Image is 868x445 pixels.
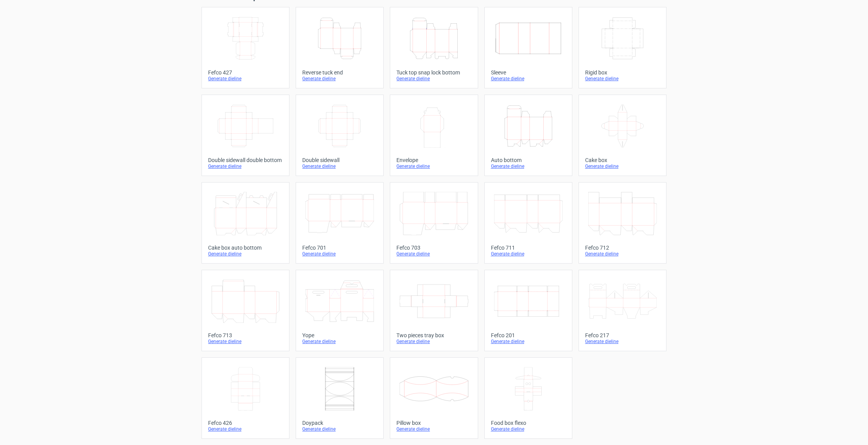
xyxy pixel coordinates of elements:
div: Generate dieline [208,426,283,432]
div: Generate dieline [302,251,377,257]
div: Yope [302,332,377,338]
a: Fefco 426Generate dieline [201,357,289,439]
div: Generate dieline [396,251,471,257]
a: Double sidewall double bottomGenerate dieline [201,95,289,176]
div: Double sidewall [302,157,377,163]
a: Double sidewallGenerate dieline [296,95,384,176]
a: Auto bottomGenerate dieline [484,95,572,176]
div: Generate dieline [302,338,377,345]
a: Reverse tuck endGenerate dieline [296,7,384,88]
a: DoypackGenerate dieline [296,357,384,439]
a: Fefco 711Generate dieline [484,182,572,264]
div: Tuck top snap lock bottom [396,69,471,76]
div: Double sidewall double bottom [208,157,283,163]
div: Generate dieline [491,338,566,345]
div: Fefco 701 [302,245,377,251]
div: Food box flexo [491,420,566,426]
div: Fefco 426 [208,420,283,426]
div: Generate dieline [302,76,377,82]
div: Pillow box [396,420,471,426]
div: Generate dieline [302,426,377,432]
div: Fefco 711 [491,245,566,251]
div: Cake box [585,157,660,163]
a: Pillow boxGenerate dieline [390,357,478,439]
div: Two pieces tray box [396,332,471,338]
a: Fefco 217Generate dieline [579,270,666,351]
a: Fefco 701Generate dieline [296,182,384,264]
div: Auto bottom [491,157,566,163]
div: Generate dieline [208,76,283,82]
a: Food box flexoGenerate dieline [484,357,572,439]
div: Sleeve [491,69,566,76]
a: EnvelopeGenerate dieline [390,95,478,176]
a: Cake box auto bottomGenerate dieline [201,182,289,264]
a: Fefco 703Generate dieline [390,182,478,264]
div: Generate dieline [585,76,660,82]
div: Generate dieline [585,338,660,345]
div: Generate dieline [396,163,471,169]
div: Generate dieline [491,163,566,169]
div: Generate dieline [491,251,566,257]
a: Fefco 201Generate dieline [484,270,572,351]
div: Generate dieline [396,426,471,432]
a: Fefco 713Generate dieline [201,270,289,351]
div: Envelope [396,157,471,163]
div: Generate dieline [208,163,283,169]
div: Rigid box [585,69,660,76]
div: Reverse tuck end [302,69,377,76]
div: Fefco 201 [491,332,566,338]
div: Fefco 217 [585,332,660,338]
a: Cake boxGenerate dieline [579,95,666,176]
div: Generate dieline [208,338,283,345]
div: Fefco 713 [208,332,283,338]
a: SleeveGenerate dieline [484,7,572,88]
a: Fefco 427Generate dieline [201,7,289,88]
div: Cake box auto bottom [208,245,283,251]
div: Fefco 427 [208,69,283,76]
div: Generate dieline [491,426,566,432]
div: Generate dieline [208,251,283,257]
div: Generate dieline [491,76,566,82]
div: Generate dieline [585,163,660,169]
a: Fefco 712Generate dieline [579,182,666,264]
div: Fefco 703 [396,245,471,251]
div: Generate dieline [585,251,660,257]
a: YopeGenerate dieline [296,270,384,351]
div: Generate dieline [302,163,377,169]
div: Generate dieline [396,76,471,82]
div: Generate dieline [396,338,471,345]
a: Rigid boxGenerate dieline [579,7,666,88]
div: Fefco 712 [585,245,660,251]
a: Tuck top snap lock bottomGenerate dieline [390,7,478,88]
div: Doypack [302,420,377,426]
a: Two pieces tray boxGenerate dieline [390,270,478,351]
